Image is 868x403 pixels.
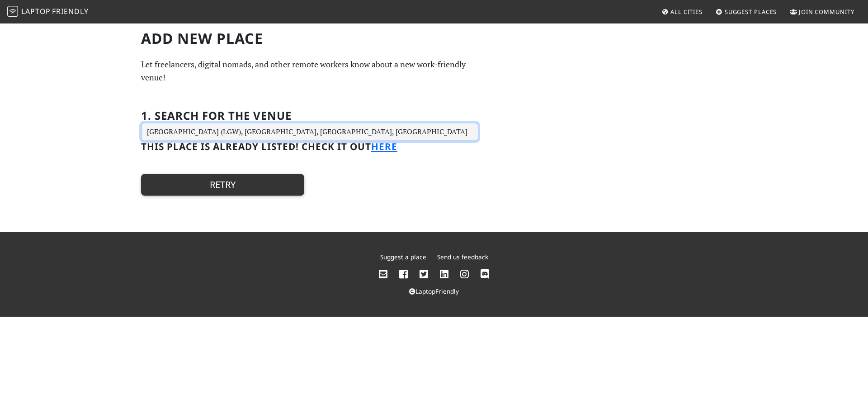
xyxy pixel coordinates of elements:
a: Join Community [786,4,858,20]
span: Join Community [799,8,854,16]
h3: This place is already listed! Check it out [141,141,478,152]
a: LaptopFriendly LaptopFriendly [7,4,89,20]
a: Suggest Places [712,4,781,20]
span: All Cities [670,8,703,16]
a: Send us feedback [437,253,488,261]
span: Friendly [52,6,88,16]
input: Enter a location [141,123,478,141]
button: Retry [141,174,304,196]
h2: 1. Search for the venue [141,109,292,122]
a: Suggest a place [380,253,426,261]
img: LaptopFriendly [7,6,18,17]
a: All Cities [658,4,706,20]
span: Suggest Places [725,8,777,16]
a: here [371,140,397,153]
h1: Add new Place [141,30,478,47]
a: LaptopFriendly [409,287,459,295]
span: Laptop [21,6,51,16]
p: Let freelancers, digital nomads, and other remote workers know about a new work-friendly venue! [141,58,478,84]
